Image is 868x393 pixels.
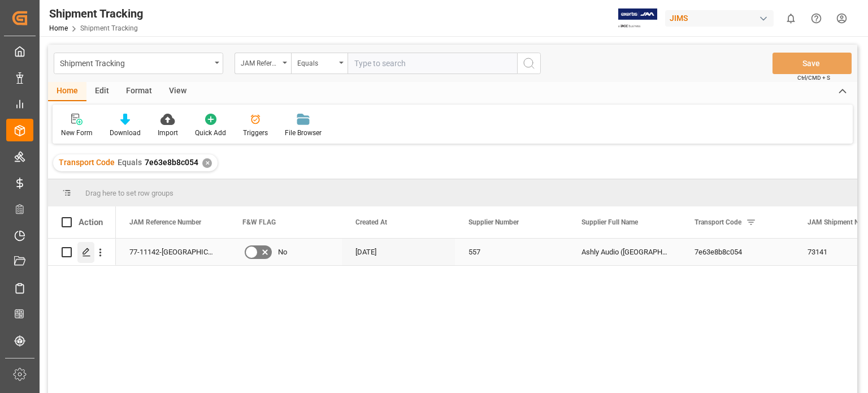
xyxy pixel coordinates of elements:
span: Transport Code [59,158,115,167]
span: No [278,239,287,265]
span: Transport Code [695,218,741,226]
div: 7e63e8b8c054 [681,239,794,265]
div: Quick Add [195,128,226,138]
img: Exertis%20JAM%20-%20Email%20Logo.jpg_1722504956.jpg [618,8,657,28]
div: [DATE] [342,239,455,265]
span: Ctrl/CMD + S [797,74,830,82]
div: Ashly Audio ([GEOGRAPHIC_DATA], [GEOGRAPHIC_DATA]) [568,239,681,265]
span: 7e63e8b8c054 [145,158,198,167]
div: Download [110,128,141,138]
div: Shipment Tracking [60,55,211,70]
div: View [160,82,195,101]
button: open menu [235,53,291,74]
div: Action [79,217,103,227]
button: search button [517,53,541,74]
span: Supplier Full Name [581,218,638,226]
div: 557 [455,239,568,265]
div: JAM Reference Number [241,55,279,68]
div: 77-11142-[GEOGRAPHIC_DATA] [116,239,229,265]
div: Press SPACE to select this row. [48,239,116,266]
button: JIMS [665,7,778,29]
button: Help Center [804,6,829,31]
a: Home [49,24,68,32]
button: open menu [54,53,223,74]
span: Created At [355,218,387,226]
span: JAM Reference Number [129,218,201,226]
div: Shipment Tracking [49,5,143,22]
div: Format [118,82,160,101]
span: Drag here to set row groups [85,189,173,197]
button: open menu [291,53,348,74]
div: New Form [61,128,93,138]
button: show 0 new notifications [778,6,804,31]
span: Supplier Number [468,218,519,226]
div: Triggers [243,128,268,138]
div: File Browser [285,128,322,138]
div: Import [158,128,178,138]
div: Edit [86,82,118,101]
div: Equals [297,55,336,68]
span: Equals [118,158,142,167]
div: JIMS [665,10,774,27]
div: Home [48,82,86,101]
input: Type to search [348,53,517,74]
button: Save [772,53,852,74]
div: ✕ [202,158,212,168]
span: F&W FLAG [242,218,276,226]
